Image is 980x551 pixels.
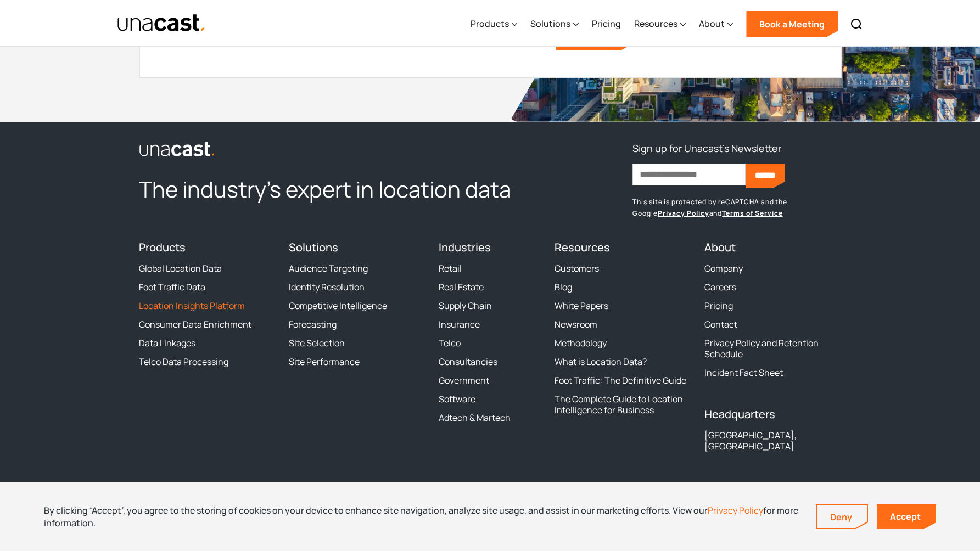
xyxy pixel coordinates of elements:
a: Real Estate [439,282,484,293]
a: Consultancies [439,356,497,367]
a: Blog [555,282,572,293]
a: Facebook [159,481,178,501]
a: Privacy Policy [658,209,709,218]
a: Competitive Intelligence [289,300,387,311]
a: The Complete Guide to Location Intelligence for Business [555,393,691,415]
a: Forecasting [289,319,337,330]
a: Privacy Policy and Retention Schedule [704,338,841,359]
a: Book a Meeting [746,11,838,37]
a: Consumer Data Enrichment [139,319,251,330]
a: Products [139,240,186,255]
h4: About [704,241,841,254]
a: Pricing [592,2,621,47]
a: Careers [704,282,736,293]
div: Solutions [530,17,570,30]
a: Site Performance [289,356,360,367]
a: Contact [704,319,737,330]
a: Accept [877,504,936,529]
a: What is Location Data? [555,356,647,367]
a: Privacy Policy [708,504,763,516]
div: Products [471,17,509,30]
a: Telco [439,338,461,348]
h4: Industries [439,241,541,254]
div: By clicking “Accept”, you agree to the storing of cookies on your device to enhance site navigati... [44,504,799,529]
a: home [117,14,206,33]
a: Data Linkages [139,338,195,348]
a: Supply Chain [439,300,492,311]
a: Methodology [555,338,607,348]
h4: Resources [555,241,691,254]
div: About [699,17,725,30]
a: White Papers [555,300,608,311]
a: Identity Resolution [289,282,365,293]
a: Customers [555,263,599,274]
a: Software [439,393,475,404]
div: Products [471,2,517,47]
a: Government [439,375,489,386]
img: Unacast logo [139,141,216,158]
a: Twitter / X [139,481,159,501]
div: [GEOGRAPHIC_DATA], [GEOGRAPHIC_DATA] [704,430,841,452]
h4: Headquarters [704,408,841,421]
a: Adtech & Martech [439,412,511,423]
a: link to the homepage [139,139,541,157]
a: LinkedIn [178,481,198,501]
a: Audience Targeting [289,263,368,274]
a: Solutions [289,240,338,255]
a: Company [704,263,743,274]
a: Terms of Service [722,209,782,218]
h2: The industry’s expert in location data [139,175,541,204]
img: Search icon [850,18,863,31]
a: Foot Traffic: The Definitive Guide [555,375,686,386]
a: Deny [817,505,867,528]
a: Pricing [704,300,733,311]
a: Foot Traffic Data [139,282,205,293]
div: Resources [634,17,677,30]
div: Resources [634,2,686,47]
a: Retail [439,263,462,274]
a: Incident Fact Sheet [704,367,783,378]
h3: Sign up for Unacast's Newsletter [632,139,781,157]
a: Newsroom [555,319,597,330]
div: About [699,2,733,47]
div: Solutions [530,2,579,47]
a: Location Insights Platform [139,300,245,311]
img: Unacast text logo [117,14,206,33]
a: Global Location Data [139,263,222,274]
a: Telco Data Processing [139,356,228,367]
a: Insurance [439,319,480,330]
a: Site Selection [289,338,345,348]
p: This site is protected by reCAPTCHA and the Google and [632,196,841,218]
